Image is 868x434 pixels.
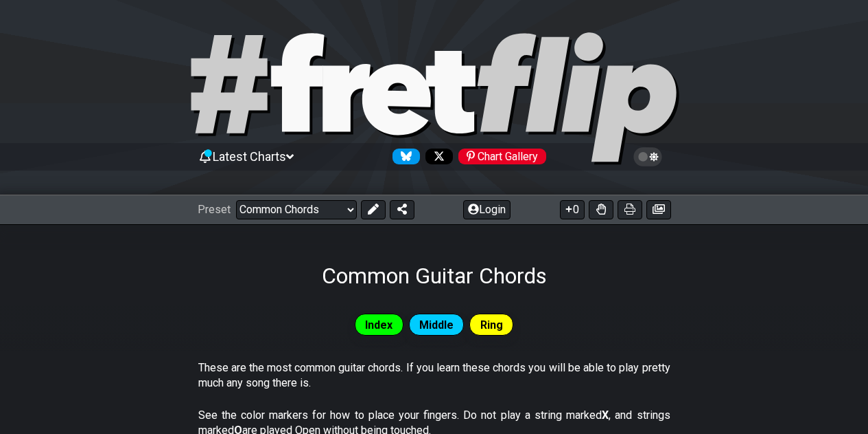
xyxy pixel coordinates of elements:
[420,149,453,164] a: Follow #fretflip at X
[589,200,613,219] button: Toggle Dexterity for all fretkits
[646,200,671,219] button: Create image
[458,149,546,164] div: Chart Gallery
[480,315,503,335] span: Ring
[453,149,546,164] a: #fretflip at Pinterest
[198,360,670,391] p: These are the most common guitar chords. If you learn these chords you will be able to play prett...
[640,151,656,163] span: Toggle light / dark theme
[361,200,386,219] button: Edit Preset
[602,409,609,422] strong: X
[365,315,392,335] span: Index
[419,315,454,335] span: Middle
[198,203,231,216] span: Preset
[322,263,547,289] h1: Common Guitar Chords
[618,200,642,219] button: Print
[213,149,286,164] span: Latest Charts
[390,200,414,219] button: Share Preset
[387,149,420,164] a: Follow #fretflip at Bluesky
[463,200,511,219] button: Login
[560,200,585,219] button: 0
[236,200,357,219] select: Preset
